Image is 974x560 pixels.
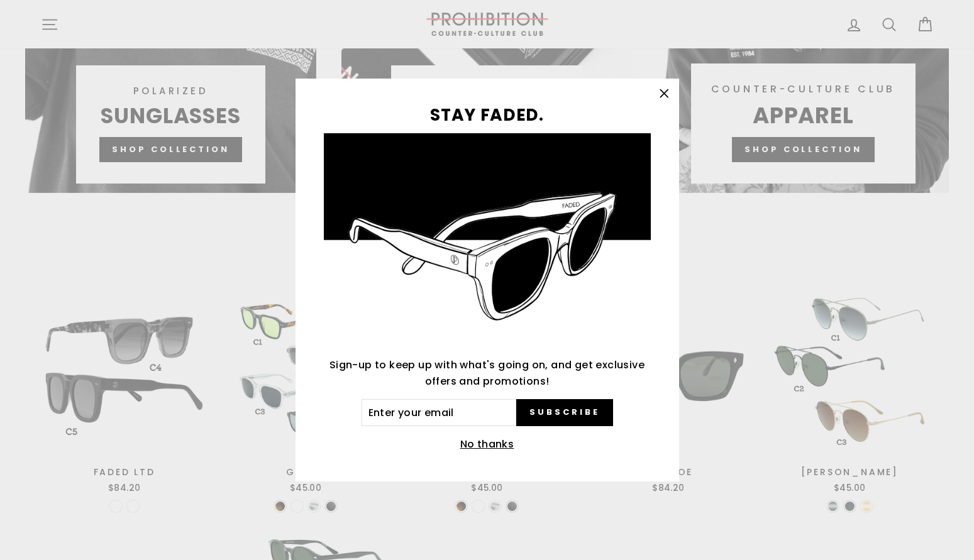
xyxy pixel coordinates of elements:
[324,357,651,389] p: Sign-up to keep up with what's going on, and get exclusive offers and promotions!
[457,436,518,453] button: No thanks
[362,399,517,427] input: Enter your email
[516,399,612,427] button: Subscribe
[324,107,651,124] h3: STAY FADED.
[529,407,599,418] span: Subscribe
